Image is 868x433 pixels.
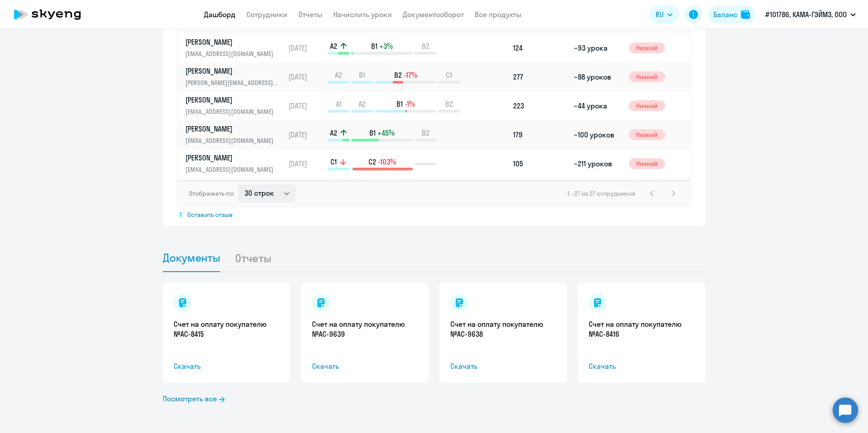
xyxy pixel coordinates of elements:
[185,95,284,117] a: [PERSON_NAME][EMAIL_ADDRESS][DOMAIN_NAME]
[629,100,665,111] span: Низкий
[187,211,233,219] span: Оставить отзыв
[185,124,284,146] a: [PERSON_NAME][EMAIL_ADDRESS][DOMAIN_NAME]
[761,4,860,25] button: #101786, КАМА-ГЭЙМЗ, ООО
[509,33,570,62] td: 124
[335,70,342,80] span: A2
[285,33,327,62] td: [DATE]
[333,10,392,19] a: Начислить уроки
[185,95,278,105] p: [PERSON_NAME]
[185,49,278,59] p: [EMAIL_ADDRESS][DOMAIN_NAME]
[450,361,556,372] span: Скачать
[589,361,694,372] span: Скачать
[445,99,453,109] span: B2
[371,41,377,51] span: B1
[189,189,235,198] span: Отображать по:
[185,107,278,117] p: [EMAIL_ADDRESS][DOMAIN_NAME]
[394,70,402,80] span: B2
[404,70,417,80] span: -17%
[570,91,625,120] td: ~44 урока
[570,33,625,62] td: ~93 урока
[312,361,418,372] span: Скачать
[570,120,625,149] td: ~100 уроков
[377,128,395,138] span: +45%
[446,70,452,80] span: C1
[403,10,464,19] a: Документооборот
[396,99,403,109] span: B1
[312,319,418,339] a: Счет на оплату покупателю №AC-9639
[708,5,755,24] button: Балансbalance
[174,361,279,372] span: Скачать
[741,10,750,19] img: balance
[246,10,288,19] a: Сотрудники
[185,37,284,59] a: [PERSON_NAME][EMAIL_ADDRESS][DOMAIN_NAME]
[359,99,366,109] span: A2
[379,41,393,51] span: +3%
[204,10,236,19] a: Дашборд
[570,62,625,91] td: ~88 уроков
[629,158,665,169] span: Низкий
[765,9,847,20] p: #101786, КАМА-ГЭЙМЗ, ООО
[185,37,278,47] p: [PERSON_NAME]
[570,149,625,178] td: ~211 уроков
[422,41,429,51] span: B2
[285,62,327,91] td: [DATE]
[509,62,570,91] td: 277
[378,157,396,167] span: -103%
[185,136,278,146] p: [EMAIL_ADDRESS][DOMAIN_NAME]
[713,9,737,20] div: Баланс
[298,10,322,19] a: Отчеты
[509,149,570,178] td: 105
[475,10,522,19] a: Все продукты
[450,319,556,339] a: Счет на оплату покупателю №AC-9638
[422,128,429,138] span: B2
[185,78,278,88] p: [PERSON_NAME][EMAIL_ADDRESS][DOMAIN_NAME]
[368,157,376,167] span: C2
[336,99,342,109] span: A1
[509,91,570,120] td: 223
[359,70,365,80] span: B1
[285,178,327,207] td: [DATE]
[629,71,665,82] span: Низкий
[185,66,284,88] a: [PERSON_NAME][PERSON_NAME][EMAIL_ADDRESS][DOMAIN_NAME]
[509,120,570,149] td: 179
[629,129,665,140] span: Низкий
[649,5,679,24] button: RU
[629,42,665,53] span: Низкий
[567,189,636,198] span: 1 - 27 из 27 сотрудников
[330,41,337,51] span: A2
[185,165,278,174] p: [EMAIL_ADDRESS][DOMAIN_NAME]
[589,319,694,339] a: Счет на оплату покупателю №AC-8416
[330,157,337,167] span: C1
[163,393,225,404] a: Посмотреть все
[174,319,279,339] a: Счет на оплату покупателю №AC-8415
[163,251,220,264] span: Документы
[369,128,376,138] span: B1
[405,99,415,109] span: -1%
[285,91,327,120] td: [DATE]
[285,120,327,149] td: [DATE]
[185,153,278,163] p: [PERSON_NAME]
[509,178,570,207] td: 217
[185,66,278,76] p: [PERSON_NAME]
[285,149,327,178] td: [DATE]
[185,153,284,174] a: [PERSON_NAME][EMAIL_ADDRESS][DOMAIN_NAME]
[163,244,705,272] ul: Tabs
[330,128,337,138] span: A2
[570,178,625,207] td: ~53 урока
[656,9,664,20] span: RU
[185,124,278,134] p: [PERSON_NAME]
